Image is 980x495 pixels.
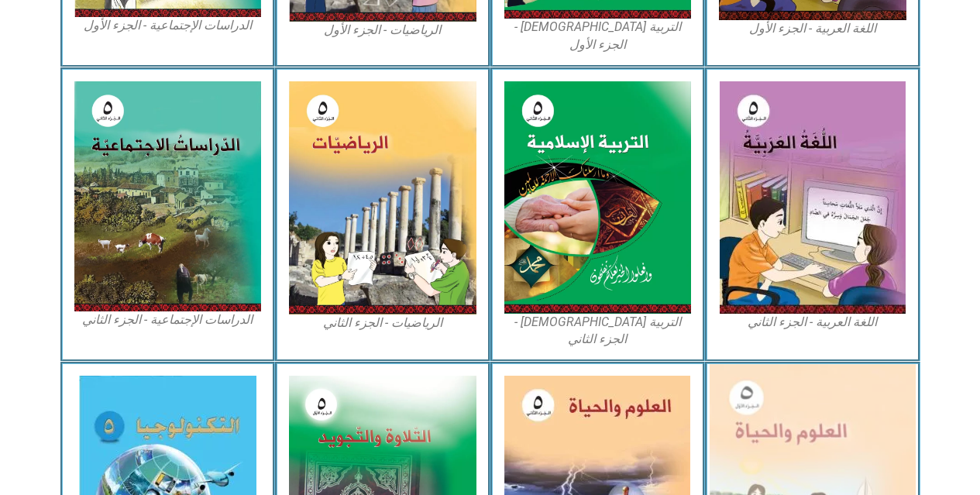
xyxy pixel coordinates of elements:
figcaption: الدراسات الإجتماعية - الجزء الثاني [74,311,262,328]
figcaption: اللغة العربية - الجزء الأول​ [719,20,906,37]
figcaption: الرياضيات - الجزء الأول​ [289,22,476,39]
figcaption: الدراسات الإجتماعية - الجزء الأول​ [74,17,262,34]
figcaption: التربية [DEMOGRAPHIC_DATA] - الجزء الثاني [504,314,692,349]
figcaption: اللغة العربية - الجزء الثاني [719,314,906,331]
figcaption: التربية [DEMOGRAPHIC_DATA] - الجزء الأول [504,19,692,53]
figcaption: الرياضيات - الجزء الثاني [289,315,476,332]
